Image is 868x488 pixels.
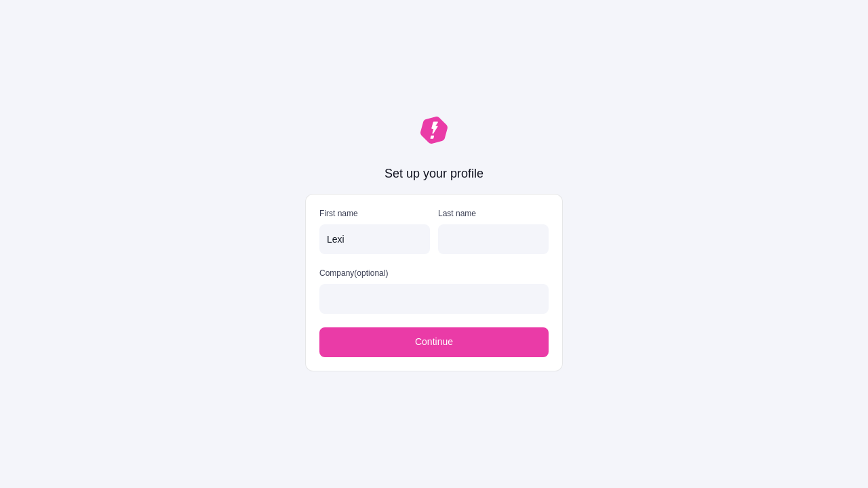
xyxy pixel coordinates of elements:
[438,224,549,254] input: Last name
[319,268,549,279] p: Company
[385,165,483,183] h1: Set up your profile
[319,327,549,357] button: Continue
[319,224,430,254] input: First name
[438,208,549,219] p: Last name
[355,267,391,279] span: (optional)
[319,208,430,219] p: First name
[319,284,549,314] input: Company(optional)
[415,335,454,350] span: Continue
